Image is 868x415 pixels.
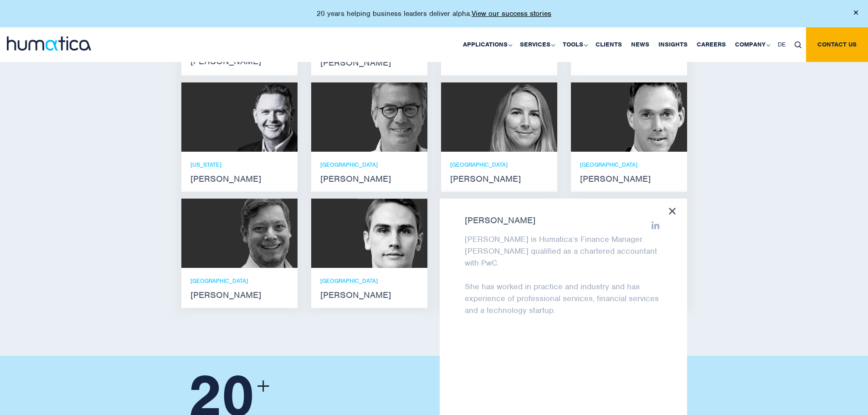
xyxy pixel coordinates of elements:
[778,41,786,48] span: DE
[654,27,692,62] a: Insights
[591,27,627,62] a: Clients
[190,277,288,285] p: [GEOGRAPHIC_DATA]
[357,82,427,152] img: Jan Löning
[357,199,427,268] img: Paul Simpson
[465,233,662,269] p: [PERSON_NAME] is Humatica’s Finance Manager. [PERSON_NAME] qualified as a chartered accountant wi...
[692,27,730,62] a: Careers
[190,292,288,299] strong: [PERSON_NAME]
[320,175,418,183] strong: [PERSON_NAME]
[616,82,687,152] img: Andreas Knobloch
[472,9,551,18] a: View our success stories
[190,175,288,183] strong: [PERSON_NAME]
[806,27,868,62] a: Contact us
[515,27,558,62] a: Services
[795,41,801,48] img: search_icon
[320,277,418,285] p: [GEOGRAPHIC_DATA]
[450,161,548,169] p: [GEOGRAPHIC_DATA]
[465,217,662,224] strong: [PERSON_NAME]
[7,36,91,51] img: logo
[190,161,288,169] p: [US_STATE]
[320,161,418,169] p: [GEOGRAPHIC_DATA]
[558,27,591,62] a: Tools
[227,199,298,268] img: Claudio Limacher
[580,161,678,169] p: [GEOGRAPHIC_DATA]
[257,372,270,401] span: +
[627,27,654,62] a: News
[773,27,790,62] a: DE
[317,9,551,18] p: 20 years helping business leaders deliver alpha.
[320,52,418,67] strong: [PERSON_NAME] [PERSON_NAME]
[227,82,298,152] img: Russell Raath
[487,82,557,152] img: Zoë Fox
[320,292,418,299] strong: [PERSON_NAME]
[580,175,678,183] strong: [PERSON_NAME]
[190,51,288,65] strong: [PERSON_NAME] [PERSON_NAME]
[458,27,515,62] a: Applications
[465,281,662,316] p: She has worked in practice and industry and has experience of professional services, financial se...
[730,27,773,62] a: Company
[450,175,548,183] strong: [PERSON_NAME]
